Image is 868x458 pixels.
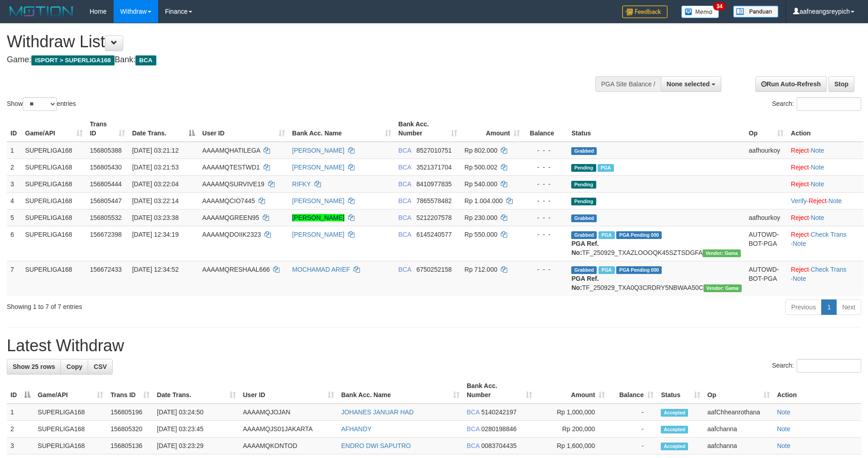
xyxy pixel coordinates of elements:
[745,116,788,142] th: Op: activate to sort column ascending
[571,181,596,189] span: Pending
[107,438,153,454] td: 156805136
[661,409,688,417] span: Accepted
[399,180,411,188] span: BCA
[341,425,372,433] a: AFHANDY
[704,403,773,421] td: aafChheanrothana
[7,192,21,209] td: 4
[464,147,497,154] span: Rp 802.000
[571,275,599,291] b: PGA Ref. No:
[703,284,742,292] span: Vendor URL: https://trx31.1velocity.biz
[7,142,21,159] td: 1
[7,209,21,226] td: 5
[153,421,239,438] td: [DATE] 03:23:45
[616,266,662,274] span: PGA Pending
[464,164,497,171] span: Rp 500.002
[733,5,778,18] img: panduan.png
[21,159,86,175] td: SUPERLIGA168
[527,179,564,189] div: - - -
[239,421,338,438] td: AAAAMQJS01JAKARTA
[292,231,344,238] a: [PERSON_NAME]
[704,378,773,403] th: Op: activate to sort column ascending
[791,180,809,188] a: Reject
[90,164,122,171] span: 156805430
[132,231,179,238] span: [DATE] 12:34:19
[661,426,688,433] span: Accepted
[703,249,741,257] span: Vendor URL: https://trx31.1velocity.biz
[821,299,837,315] a: 1
[811,214,824,221] a: Note
[745,226,788,261] td: AUTOWD-BOT-PGA
[828,76,854,92] a: Stop
[292,197,344,204] a: [PERSON_NAME]
[416,266,452,273] span: Copy 6750252158 to clipboard
[7,421,34,438] td: 2
[571,240,599,256] b: PGA Ref. No:
[527,196,564,205] div: - - -
[772,97,861,111] label: Search:
[7,97,76,111] label: Show entries
[787,192,863,209] td: · ·
[527,213,564,222] div: - - -
[787,209,863,226] td: ·
[667,80,710,88] span: None selected
[399,164,411,171] span: BCA
[571,198,596,205] span: Pending
[202,231,261,238] span: AAAAMQDOIIK2323
[568,261,745,296] td: TF_250929_TXA0Q3CRDRY5NBWAA50C
[793,240,806,247] a: Note
[713,2,725,10] span: 34
[292,180,311,188] a: RIFKY
[341,442,411,449] a: ENDRO DWI SAPUTRO
[7,5,76,18] img: MOTION_logo.png
[7,403,34,421] td: 1
[395,116,461,142] th: Bank Acc. Number: activate to sort column ascending
[34,438,107,454] td: SUPERLIGA168
[239,438,338,454] td: AAAAMQKONTOD
[135,55,156,65] span: BCA
[571,214,597,222] span: Grabbed
[811,147,824,154] a: Note
[90,197,122,204] span: 156805447
[399,147,411,154] span: BCA
[467,425,479,433] span: BCA
[7,55,569,65] h4: Game: Bank:
[7,226,21,261] td: 6
[464,214,497,221] span: Rp 230.000
[571,266,597,274] span: Grabbed
[745,209,788,226] td: aafhourkoy
[527,230,564,239] div: - - -
[536,403,609,421] td: Rp 1,000,000
[7,261,21,296] td: 7
[90,214,122,221] span: 156805532
[785,299,822,315] a: Previous
[568,226,745,261] td: TF_250929_TXAZLOOOQK45SZTSDGFA
[153,438,239,454] td: [DATE] 03:23:29
[7,33,569,51] h1: Withdraw List
[7,299,355,311] div: Showing 1 to 7 of 7 entries
[34,378,107,403] th: Game/API: activate to sort column ascending
[107,421,153,438] td: 156805320
[787,175,863,192] td: ·
[536,421,609,438] td: Rp 200,000
[90,231,122,238] span: 156672398
[416,164,452,171] span: Copy 3521371704 to clipboard
[239,403,338,421] td: AAAAMQJOJAN
[704,421,773,438] td: aafchanna
[341,408,414,416] a: JOHANES JANUAR HAD
[467,442,479,449] span: BCA
[132,266,179,273] span: [DATE] 12:34:52
[787,261,863,296] td: · ·
[745,142,788,159] td: aafhourkoy
[239,378,338,403] th: User ID: activate to sort column ascending
[609,378,657,403] th: Balance: activate to sort column ascending
[616,231,662,239] span: PGA Pending
[34,403,107,421] td: SUPERLIGA168
[399,231,411,238] span: BCA
[292,147,344,154] a: [PERSON_NAME]
[107,378,153,403] th: Trans ID: activate to sort column ascending
[66,363,82,370] span: Copy
[787,142,863,159] td: ·
[292,266,350,273] a: MOCHAMAD ARIEF
[524,116,568,142] th: Balance
[836,299,861,315] a: Next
